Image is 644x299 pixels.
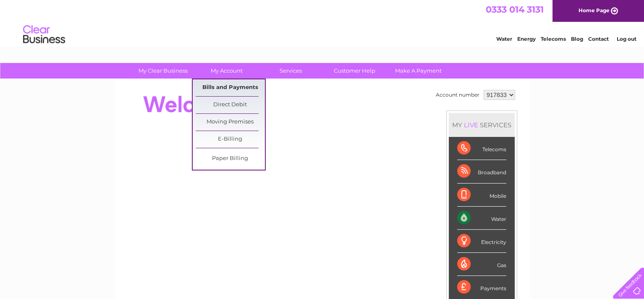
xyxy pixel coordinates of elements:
div: Telecoms [457,137,506,160]
a: 0333 014 3131 [486,4,544,15]
div: Broadband [457,160,506,183]
a: Paper Billing [196,150,265,167]
a: Services [256,63,325,79]
img: logo.png [23,22,65,47]
div: Electricity [457,230,506,253]
div: Gas [457,253,506,276]
a: E-Billing [196,131,265,148]
a: Log out [616,36,636,42]
div: Clear Business is a trading name of Verastar Limited (registered in [GEOGRAPHIC_DATA] No. 3667643... [124,5,521,41]
a: My Clear Business [128,63,198,79]
a: Direct Debit [196,97,265,113]
div: LIVE [462,121,480,129]
a: Telecoms [541,36,566,42]
a: Make A Payment [384,63,453,79]
a: Energy [517,36,536,42]
td: Account number [434,88,482,102]
div: Mobile [457,184,506,207]
a: Blog [571,36,583,42]
a: Bills and Payments [196,79,265,96]
a: Contact [588,36,609,42]
a: Customer Help [320,63,389,79]
a: Moving Premises [196,114,265,131]
div: Water [457,207,506,230]
a: Water [496,36,512,42]
a: My Account [192,63,262,79]
div: Payments [457,276,506,299]
div: MY SERVICES [449,113,515,137]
